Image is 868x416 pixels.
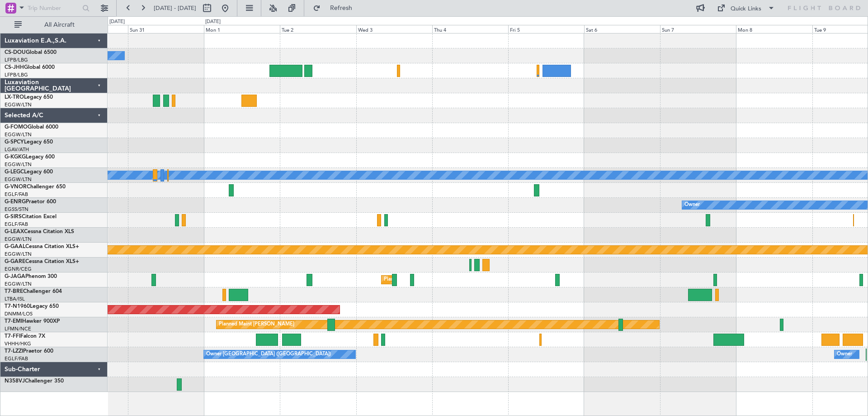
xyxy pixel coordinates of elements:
[5,199,56,205] a: G-ENRGPraetor 600
[5,349,53,354] a: T7-LZZIPraetor 600
[5,214,22,220] span: G-SIRS
[205,18,221,26] div: [DATE]
[5,57,28,63] a: LFPB/LBG
[5,266,32,273] a: EGNR/CEG
[5,50,26,55] span: CS-DOU
[280,25,356,33] div: Tue 2
[5,101,32,108] a: EGGW/LTN
[5,229,24,234] span: G-LEAX
[5,304,30,309] span: T7-N1960
[837,348,852,361] div: Owner
[5,50,57,55] a: CS-DOUGlobal 6500
[109,18,125,26] div: [DATE]
[10,18,98,32] button: All Aircraft
[5,319,22,324] span: T7-EMI
[5,131,32,138] a: EGGW/LTN
[736,25,812,33] div: Mon 8
[5,154,26,160] span: G-KGKG
[5,244,79,249] a: G-GAALCessna Citation XLS+
[5,72,28,78] a: LFPB/LBG
[5,319,60,324] a: T7-EMIHawker 900XP
[24,22,95,28] span: All Aircraft
[5,139,53,145] a: G-SPCYLegacy 650
[5,325,31,332] a: LFMN/NCE
[28,1,80,15] input: Trip Number
[684,198,700,212] div: Owner
[432,25,508,33] div: Thu 4
[5,259,79,264] a: G-GARECessna Citation XLS+
[584,25,660,33] div: Sat 6
[154,4,196,12] span: [DATE] - [DATE]
[5,378,25,384] span: N358VJ
[206,348,331,361] div: Owner [GEOGRAPHIC_DATA] ([GEOGRAPHIC_DATA])
[5,304,59,309] a: T7-N1960Legacy 650
[5,184,27,190] span: G-VNOR
[5,289,62,294] a: T7-BREChallenger 604
[5,221,28,228] a: EGLF/FAB
[5,199,26,205] span: G-ENRG
[5,154,55,160] a: G-KGKGLegacy 600
[5,296,25,302] a: LTBA/ISL
[508,25,584,33] div: Fri 5
[5,176,32,183] a: EGGW/LTN
[5,274,57,279] a: G-JAGAPhenom 300
[5,244,25,249] span: G-GAAL
[5,355,28,362] a: EGLF/FAB
[5,289,23,294] span: T7-BRE
[5,274,25,279] span: G-JAGA
[5,184,66,190] a: G-VNORChallenger 650
[322,5,360,11] span: Refresh
[309,1,363,15] button: Refresh
[5,206,28,213] a: EGSS/STN
[5,124,28,130] span: G-FOMO
[731,5,761,14] div: Quick Links
[204,25,280,33] div: Mon 1
[5,259,25,264] span: G-GARE
[5,236,32,243] a: EGGW/LTN
[5,214,57,220] a: G-SIRSCitation Excel
[5,191,28,198] a: EGLF/FAB
[5,95,24,100] span: LX-TRO
[712,1,779,15] button: Quick Links
[5,139,24,145] span: G-SPCY
[5,65,55,70] a: CS-JHHGlobal 6000
[5,95,53,100] a: LX-TROLegacy 650
[5,124,58,130] a: G-FOMOGlobal 6000
[5,65,24,70] span: CS-JHH
[5,334,20,339] span: T7-FFI
[5,340,31,347] a: VHHH/HKG
[5,169,53,175] a: G-LEGCLegacy 600
[5,378,64,384] a: N358VJChallenger 350
[5,229,74,234] a: G-LEAXCessna Citation XLS
[384,273,526,287] div: Planned Maint [GEOGRAPHIC_DATA] ([GEOGRAPHIC_DATA])
[5,349,23,354] span: T7-LZZI
[5,281,32,287] a: EGGW/LTN
[5,334,45,339] a: T7-FFIFalcon 7X
[219,318,294,331] div: Planned Maint [PERSON_NAME]
[5,251,32,258] a: EGGW/LTN
[5,311,33,317] a: DNMM/LOS
[356,25,432,33] div: Wed 3
[5,146,29,153] a: LGAV/ATH
[5,169,24,175] span: G-LEGC
[128,25,204,33] div: Sun 31
[5,161,32,168] a: EGGW/LTN
[660,25,736,33] div: Sun 7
